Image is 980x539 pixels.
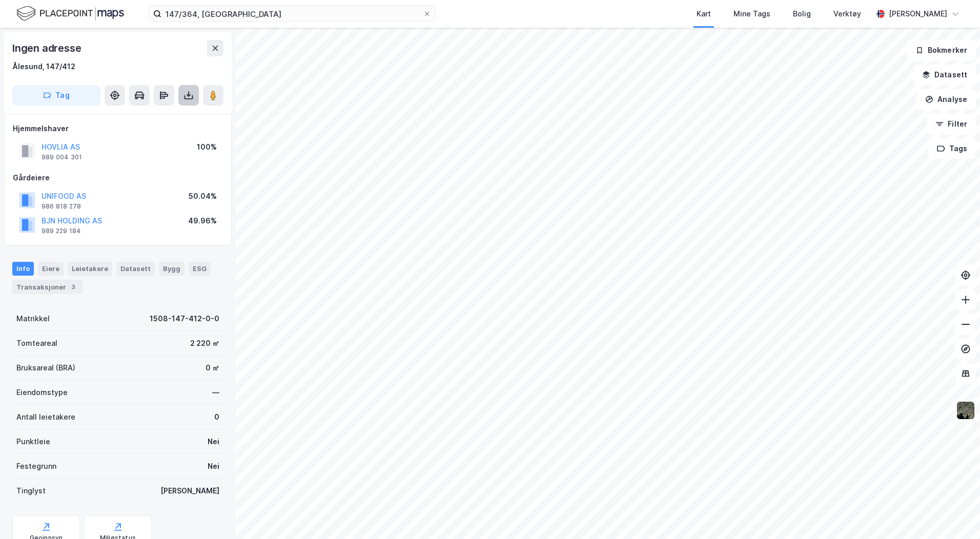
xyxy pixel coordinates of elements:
[833,8,861,20] div: Verktøy
[16,460,56,472] div: Festegrunn
[16,5,124,23] img: logo.f888ab2527a4732fd821a326f86c7f29.svg
[16,362,75,374] div: Bruksareal (BRA)
[42,153,82,161] div: 989 004 301
[907,40,976,60] button: Bokmerker
[13,122,223,135] div: Hjemmelshaver
[956,401,975,420] img: 9k=
[197,141,217,153] div: 100%
[16,436,50,448] div: Punktleie
[206,362,219,374] div: 0 ㎡
[68,282,78,292] div: 3
[189,190,217,202] div: 50.04%
[889,8,947,20] div: [PERSON_NAME]
[929,490,980,539] div: Kontrollprogram for chat
[913,65,976,85] button: Datasett
[12,262,34,275] div: Info
[68,262,112,275] div: Leietakere
[927,114,976,134] button: Filter
[16,386,68,399] div: Eiendomstype
[12,60,75,73] div: Ålesund, 147/412
[38,262,64,275] div: Eiere
[159,262,185,275] div: Bygg
[160,485,219,497] div: [PERSON_NAME]
[12,85,100,106] button: Tag
[208,460,219,472] div: Nei
[16,337,57,349] div: Tomteareal
[188,215,217,227] div: 49.96%
[916,89,976,110] button: Analyse
[208,436,219,448] div: Nei
[12,40,83,56] div: Ingen adresse
[16,411,75,423] div: Antall leietakere
[161,6,423,22] input: Søk på adresse, matrikkel, gårdeiere, leietakere eller personer
[928,138,976,159] button: Tags
[42,227,81,235] div: 989 229 184
[929,490,980,539] iframe: Chat Widget
[16,313,50,325] div: Matrikkel
[697,8,711,20] div: Kart
[42,202,81,211] div: 986 818 278
[212,386,219,399] div: —
[150,313,219,325] div: 1508-147-412-0-0
[189,262,211,275] div: ESG
[13,172,223,184] div: Gårdeiere
[214,411,219,423] div: 0
[793,8,811,20] div: Bolig
[12,280,83,294] div: Transaksjoner
[190,337,219,349] div: 2 220 ㎡
[733,8,770,20] div: Mine Tags
[116,262,155,275] div: Datasett
[16,485,46,497] div: Tinglyst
